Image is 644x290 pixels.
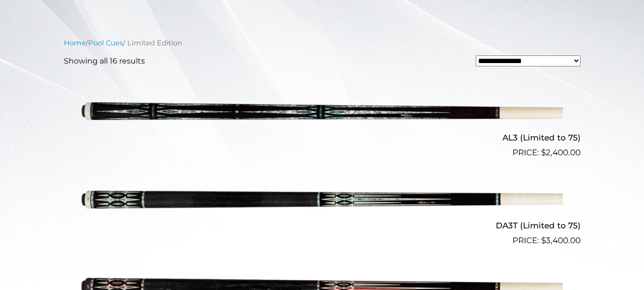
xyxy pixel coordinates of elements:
p: Showing all 16 results [64,55,145,67]
a: Pool Cues [88,39,123,47]
img: DA3T (Limited to 75) [82,163,563,243]
h2: DA3T (Limited to 75) [64,217,581,235]
span: $ [541,236,546,245]
img: AL3 (Limited to 75) [82,75,563,155]
bdi: 2,400.00 [541,148,581,157]
bdi: 3,400.00 [541,236,581,245]
select: Shop order [476,55,581,66]
nav: Breadcrumb [64,38,581,48]
a: AL3 (Limited to 75) $2,400.00 [64,75,581,159]
span: $ [541,148,546,157]
a: Home [64,39,86,47]
h2: AL3 (Limited to 75) [64,129,581,146]
a: DA3T (Limited to 75) $3,400.00 [64,163,581,247]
